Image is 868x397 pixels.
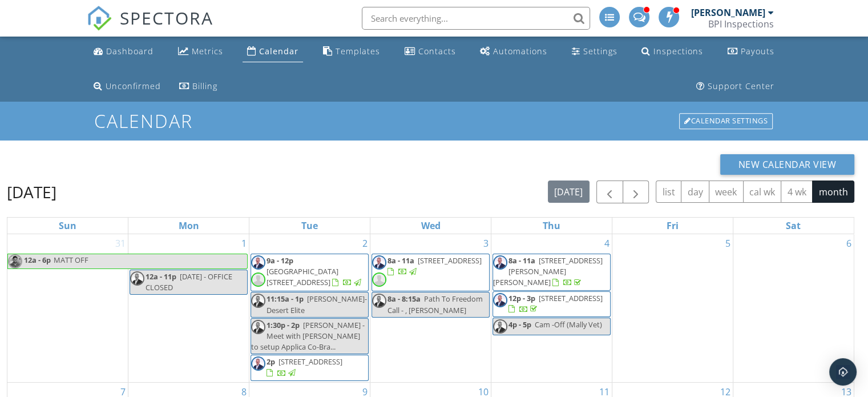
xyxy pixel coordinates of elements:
[387,294,483,315] span: Path To Freedom Call - , [PERSON_NAME]
[372,294,386,308] img: img_3107.jpeg
[360,234,370,252] a: Go to September 2, 2025
[251,254,369,291] a: 9a - 12p [GEOGRAPHIC_DATA][STREET_ADDRESS]
[508,293,535,303] span: 12p - 3p
[535,319,602,330] span: Cam -Off (Mally Vet)
[692,76,779,97] a: Support Center
[372,254,490,291] a: 8a - 11a [STREET_ADDRESS]
[399,41,460,62] a: Contacts
[475,41,552,62] a: Automations (Advanced)
[243,41,303,62] a: Calendar
[267,356,342,378] a: 2p [STREET_ADDRESS]
[567,41,622,62] a: Settings
[733,234,854,382] td: Go to September 6, 2025
[539,293,603,303] span: [STREET_ADDRESS]
[784,218,803,234] a: Saturday
[418,46,455,57] div: Contacts
[267,356,275,367] span: 2p
[113,234,128,252] a: Go to August 31, 2025
[251,294,265,308] img: img_3107.jpeg
[493,293,507,307] img: img_3107.jpeg
[493,255,507,270] img: img_3107.jpeg
[192,81,217,91] div: Billing
[708,81,774,91] div: Support Center
[173,41,228,62] a: Metrics
[146,271,176,282] span: 12a - 11p
[681,181,709,203] button: day
[372,255,386,270] img: img_3107.jpeg
[493,46,547,57] div: Automations
[481,234,491,252] a: Go to September 3, 2025
[540,218,563,234] a: Thursday
[720,154,855,175] button: New Calendar View
[583,46,617,57] div: Settings
[781,181,813,203] button: 4 wk
[89,76,165,97] a: Unconfirmed
[508,319,531,330] span: 4p - 5p
[723,41,779,62] a: Payouts
[637,41,708,62] a: Inspections
[94,111,774,131] h1: Calendar
[23,254,51,268] span: 12a - 6p
[548,181,590,203] button: [DATE]
[596,181,623,204] button: Previous month
[267,320,300,330] span: 1:30p - 2p
[87,15,213,39] a: SPECTORA
[508,293,603,314] a: 12p - 3p [STREET_ADDRESS]
[493,319,507,334] img: img_3107.jpeg
[267,294,304,304] span: 11:15a - 1p
[709,181,744,203] button: week
[89,41,158,62] a: Dashboard
[708,18,774,30] div: BPI Inspections
[493,255,603,287] a: 8a - 11a [STREET_ADDRESS][PERSON_NAME][PERSON_NAME]
[372,272,386,287] img: default-user-f0147aede5fd5fa78ca7ade42f37bd4542148d508eef1c3d3ea960f66861d68b.jpg
[259,46,298,57] div: Calendar
[370,234,491,382] td: Go to September 3, 2025
[829,358,857,386] div: Open Intercom Messenger
[723,234,733,252] a: Go to September 5, 2025
[106,81,161,91] div: Unconfirmed
[743,181,782,203] button: cal wk
[492,291,611,317] a: 12p - 3p [STREET_ADDRESS]
[128,234,249,382] td: Go to September 1, 2025
[741,46,774,57] div: Payouts
[192,46,223,57] div: Metrics
[418,255,482,266] span: [STREET_ADDRESS]
[612,234,733,382] td: Go to September 5, 2025
[8,254,22,268] img: sanchez_03bg81.jpeg
[656,181,681,203] button: list
[664,218,681,234] a: Friday
[678,112,774,130] a: Calendar Settings
[679,113,773,129] div: Calendar Settings
[175,76,222,97] a: Billing
[362,7,590,30] input: Search everything...
[267,255,293,266] span: 9a - 12p
[336,46,380,57] div: Templates
[267,266,338,287] span: [GEOGRAPHIC_DATA][STREET_ADDRESS]
[251,355,369,380] a: 2p [STREET_ADDRESS]
[239,234,249,252] a: Go to September 1, 2025
[491,234,612,382] td: Go to September 4, 2025
[251,356,265,371] img: img_3107.jpeg
[508,255,535,266] span: 8a - 11a
[418,218,442,234] a: Wednesday
[691,7,765,18] div: [PERSON_NAME]
[299,218,320,234] a: Tuesday
[387,255,482,276] a: 8a - 11a [STREET_ADDRESS]
[54,255,88,265] span: MATT OFF
[278,356,342,367] span: [STREET_ADDRESS]
[267,294,367,315] span: [PERSON_NAME]- Desert Elite
[653,46,703,57] div: Inspections
[492,254,611,291] a: 8a - 11a [STREET_ADDRESS][PERSON_NAME][PERSON_NAME]
[176,218,201,234] a: Monday
[493,255,603,287] span: [STREET_ADDRESS][PERSON_NAME][PERSON_NAME]
[251,255,265,270] img: img_3107.jpeg
[87,6,112,31] img: The Best Home Inspection Software - Spectora
[7,181,56,203] h2: [DATE]
[602,234,612,252] a: Go to September 4, 2025
[251,272,265,287] img: default-user-f0147aede5fd5fa78ca7ade42f37bd4542148d508eef1c3d3ea960f66861d68b.jpg
[251,320,365,352] span: [PERSON_NAME] - Meet with [PERSON_NAME] to setup Applica Co-Bra...
[318,41,385,62] a: Templates
[106,46,154,57] div: Dashboard
[844,234,854,252] a: Go to September 6, 2025
[267,255,363,287] a: 9a - 12p [GEOGRAPHIC_DATA][STREET_ADDRESS]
